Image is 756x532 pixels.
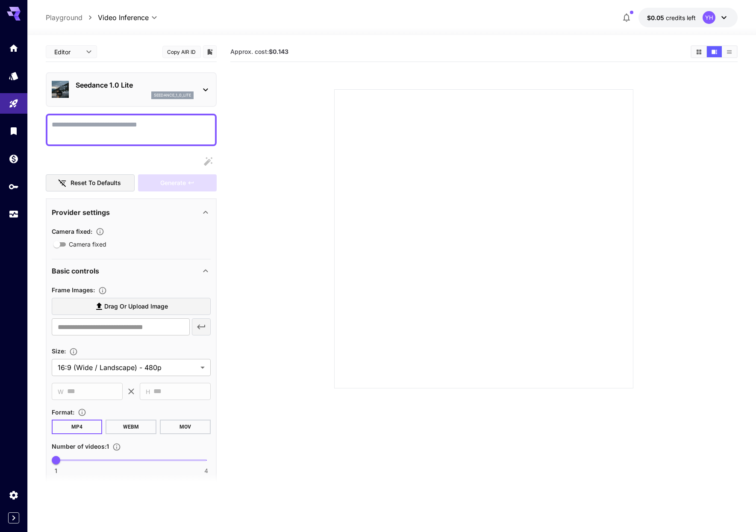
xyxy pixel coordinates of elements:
div: $0.05 [647,13,696,22]
span: Frame Images : [52,286,95,294]
div: Playground [9,98,19,109]
button: Copy AIR ID [162,46,201,58]
div: Home [9,43,19,53]
label: Drag or upload image [52,298,211,315]
div: Wallet [9,153,19,164]
p: Seedance 1.0 Lite [76,80,194,90]
span: 4 [204,467,208,475]
nav: breadcrumb [46,12,98,23]
span: Format : [52,409,74,416]
span: 1 [55,467,57,475]
button: Show media in list view [722,46,737,57]
div: Settings [9,490,19,500]
button: Show media in grid view [691,46,706,57]
div: Models [9,71,19,81]
span: Number of videos : 1 [52,443,109,450]
button: Show media in video view [707,46,722,57]
button: Add to library [206,47,214,57]
div: Provider settings [52,202,211,223]
span: H [146,387,150,397]
div: Basic controls [52,261,211,281]
div: Show media in grid viewShow media in video viewShow media in list view [691,45,738,58]
a: Playground [46,12,82,23]
span: Video Inference [98,12,149,23]
span: W [58,387,64,397]
button: Expand sidebar [8,512,19,523]
span: Editor [54,47,81,56]
p: seedance_1_0_lite [154,92,191,98]
div: Seedance 1.0 Liteseedance_1_0_lite [52,76,211,103]
span: Camera fixed : [52,228,92,235]
span: credits left [666,14,696,21]
button: WEBM [106,420,156,434]
button: Upload frame images. [95,286,110,295]
p: Basic controls [52,266,99,276]
button: $0.05YH [638,8,738,27]
div: Usage [9,209,19,220]
b: $0.143 [269,48,288,55]
p: Provider settings [52,207,110,218]
button: MOV [160,420,211,434]
button: Adjust the dimensions of the generated image by specifying its width and height in pixels, or sel... [66,347,81,356]
div: API Keys [9,181,19,192]
button: Reset to defaults [46,174,135,192]
span: Size : [52,347,66,355]
div: Library [9,126,19,136]
span: Camera fixed [69,240,106,249]
div: YH [703,11,715,24]
span: Drag or upload image [104,301,168,312]
span: Approx. cost: [230,48,288,55]
span: 16:9 (Wide / Landscape) - 480p [58,362,197,373]
button: Choose the file format for the output video. [74,408,90,417]
button: MP4 [52,420,103,434]
button: Specify how many videos to generate in a single request. Each video generation will be charged se... [109,443,124,451]
span: $0.05 [647,14,666,21]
